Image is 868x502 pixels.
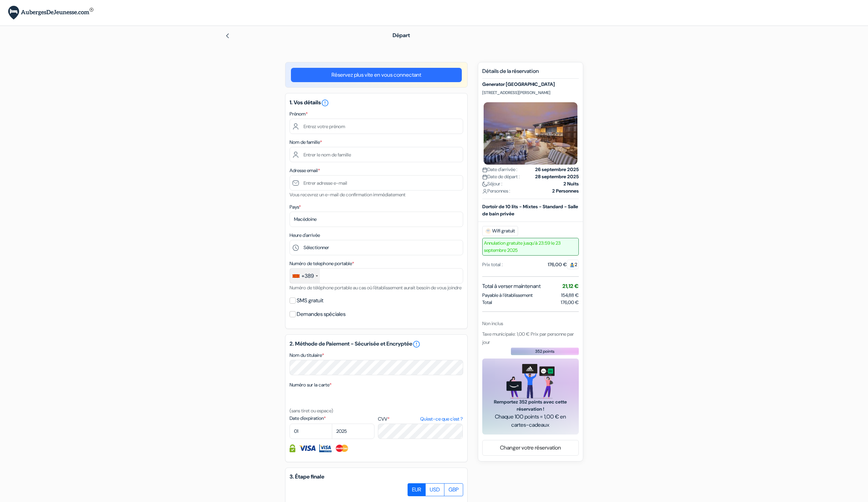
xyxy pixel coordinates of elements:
[290,175,463,191] input: Entrer adresse e-mail
[290,260,354,267] label: Numéro de telephone portable
[408,483,463,496] div: Basic radio toggle button group
[482,167,487,172] img: calendar.svg
[297,296,323,305] label: SMS gratuit
[482,68,579,79] h5: Détails de la réservation
[482,299,492,306] span: Total
[290,232,320,239] label: Heure d'arrivée
[301,272,314,280] div: +389
[321,99,329,106] a: error_outline
[297,309,345,319] label: Demandes spéciales
[335,444,349,452] img: Master Card
[290,473,463,480] h5: 3. Étape finale
[482,189,487,194] img: user_icon.svg
[290,139,322,146] label: Nom de famille
[482,331,574,345] span: Taxe municipale: 1,00 € Prix par personne par jour
[490,398,571,413] span: Remportez 352 points avec cette réservation !
[482,182,487,187] img: moon.svg
[483,441,578,454] a: Changer votre réservation
[482,226,518,236] span: Wifi gratuit
[485,228,491,234] img: free_wifi.svg
[535,166,579,173] strong: 26 septembre 2025
[290,340,463,348] h5: 2. Méthode de Paiement - Sécurisée et Encryptée
[482,282,541,290] span: Total à verser maintenant
[482,173,520,180] span: Date de départ :
[482,238,579,256] span: Annulation gratuite jusqu’à 23:59 le 23 septembre 2025
[290,269,320,283] div: Macedonia (FYROM) (Македонија): +389
[290,203,301,211] label: Pays
[290,444,295,452] img: Information de carte de crédit entièrement encryptée et sécurisée
[420,415,463,423] a: Qu'est-ce que c'est ?
[561,292,579,298] span: 154,88 €
[482,90,579,95] p: [STREET_ADDRESS][PERSON_NAME]
[482,292,533,299] span: Payable à l’établissement
[535,348,555,354] span: 352 points
[319,444,332,452] img: Visa Electron
[482,166,517,173] span: Date d'arrivée :
[563,180,579,187] strong: 2 Nuits
[290,119,463,134] input: Entrez votre prénom
[290,381,332,389] label: Numéro sur la carte
[482,81,579,87] h5: Generator [GEOGRAPHIC_DATA]
[482,261,503,268] div: Prix total :
[412,340,421,348] a: error_outline
[535,173,579,180] strong: 28 septembre 2025
[425,483,444,496] label: USD
[290,408,333,414] small: (sans tiret ou espace)
[290,415,374,422] label: Date d'expiration
[290,110,308,118] label: Prénom
[321,99,329,107] i: error_outline
[482,180,502,187] span: Séjour :
[408,483,426,496] label: EUR
[290,167,320,174] label: Adresse email
[290,192,406,198] small: Vous recevrez un e-mail de confirmation immédiatement
[482,320,579,327] div: Non inclus
[378,415,463,423] label: CVV
[567,260,579,269] span: 2
[490,413,571,429] span: Chaque 100 points = 1,00 € en cartes-cadeaux
[548,261,579,268] div: 176,00 €
[290,99,463,107] h5: 1. Vos détails
[482,174,487,180] img: calendar.svg
[225,33,230,39] img: left_arrow.svg
[299,444,316,452] img: Visa
[444,483,463,496] label: GBP
[506,364,555,398] img: gift_card_hero_new.png
[562,283,579,290] span: 21,12 €
[570,262,575,268] img: guest.svg
[482,203,578,217] b: Dortoir de 10 lits - Mixtes - Standard - Salle de bain privée
[552,187,579,195] strong: 2 Personnes
[290,147,463,162] input: Entrer le nom de famille
[393,32,410,39] span: Départ
[290,285,461,291] small: Numéro de téléphone portable au cas où l'établissement aurait besoin de vous joindre
[290,352,324,359] label: Nom du titulaire
[561,299,579,306] span: 176,00 €
[8,6,93,20] img: AubergesDeJeunesse.com
[482,187,510,195] span: Personnes :
[291,68,462,82] a: Réservez plus vite en vous connectant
